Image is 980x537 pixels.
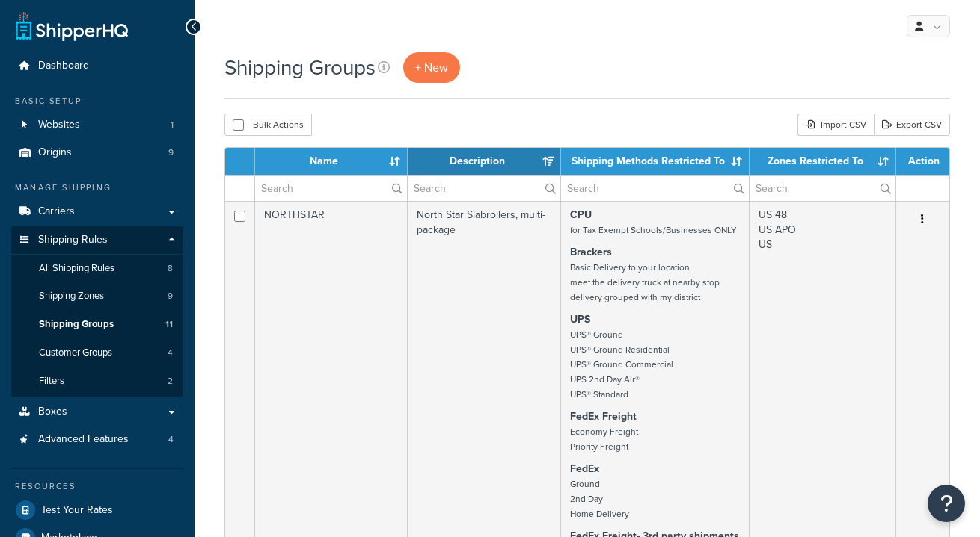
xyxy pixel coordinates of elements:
[896,148,949,175] th: Action
[561,148,750,175] th: Shipping Methods Restricted To: activate to sort column ascending
[11,95,183,108] div: Basic Setup
[11,111,183,139] a: Websites 1
[38,60,89,72] span: Dashboard
[11,282,183,310] a: Shipping Zones 9
[11,311,183,338] li: Shipping Groups
[168,146,174,159] span: 9
[408,176,560,201] input: Search
[168,262,173,275] span: 8
[11,139,183,167] li: Origins
[41,504,113,517] span: Test Your Rates
[570,311,590,327] strong: UPS
[928,485,965,522] button: Open Resource Center
[171,119,174,131] span: 1
[570,244,612,260] strong: Brackers
[38,406,67,418] span: Boxes
[168,347,173,359] span: 4
[561,176,749,201] input: Search
[11,198,183,226] a: Carriers
[255,148,408,175] th: Name: activate to sort column ascending
[570,425,638,453] small: Economy Freight Priority Freight
[797,114,874,136] div: Import CSV
[11,139,183,167] a: Origins 9
[38,234,108,246] span: Shipping Rules
[224,53,376,82] h1: Shipping Groups
[570,328,673,401] small: UPS® Ground UPS® Ground Residential UPS® Ground Commercial UPS 2nd Day Air® UPS® Standard
[11,497,183,524] a: Test Your Rates
[11,181,183,194] div: Manage Shipping
[38,433,129,446] span: Advanced Features
[11,255,183,282] a: All Shipping Rules 8
[11,339,183,367] a: Customer Groups 4
[415,59,448,76] span: + New
[11,111,183,139] li: Websites
[38,119,80,131] span: Websites
[11,480,183,493] div: Resources
[39,262,114,275] span: All Shipping Rules
[570,261,720,304] small: Basic Delivery to your location meet the delivery truck at nearby stop delivery grouped with my d...
[224,114,312,136] button: Bulk Actions
[11,226,183,254] a: Shipping Rules
[11,367,183,395] li: Filters
[168,433,174,446] span: 4
[750,148,895,175] th: Zones Restricted To: activate to sort column ascending
[403,52,460,83] a: + New
[570,461,599,477] strong: FedEx
[168,290,173,302] span: 9
[39,318,114,331] span: Shipping Groups
[165,318,173,331] span: 11
[11,426,183,453] a: Advanced Features 4
[570,477,629,521] small: Ground 2nd Day Home Delivery
[11,339,183,367] li: Customer Groups
[570,223,736,237] small: for Tax Exempt Schools/Businesses ONLY
[39,347,112,359] span: Customer Groups
[11,426,183,453] li: Advanced Features
[11,226,183,397] li: Shipping Rules
[255,176,408,201] input: Search
[39,290,104,302] span: Shipping Zones
[570,409,637,424] strong: FedEx Freight
[11,255,183,282] li: All Shipping Rules
[408,148,561,175] th: Description: activate to sort column ascending
[168,375,173,388] span: 2
[11,398,183,426] a: Boxes
[11,311,183,338] a: Shipping Groups 11
[570,207,592,223] strong: CPU
[11,52,183,80] a: Dashboard
[874,114,950,136] a: Export CSV
[16,11,128,41] a: ShipperHQ Home
[750,176,895,201] input: Search
[38,146,72,159] span: Origins
[39,375,64,388] span: Filters
[11,282,183,310] li: Shipping Zones
[38,205,75,218] span: Carriers
[11,367,183,395] a: Filters 2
